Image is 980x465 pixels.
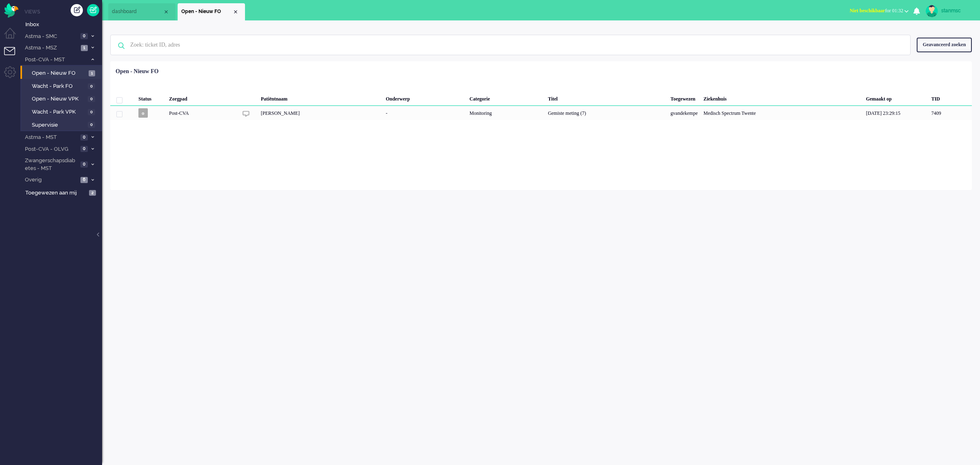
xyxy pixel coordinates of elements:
[24,107,101,116] a: Wacht - Park VPK 0
[863,106,929,120] div: [DATE] 23:29:15
[124,35,899,55] input: Zoek: ticket ID, adres
[4,47,22,65] li: Tickets menu
[668,106,701,120] div: gvandekempe
[110,106,972,120] div: 7409
[80,33,88,39] span: 0
[850,8,903,13] span: for 01:32
[917,38,972,52] div: Geavanceerd zoeken
[929,89,972,106] div: TID
[845,2,913,20] li: Niet beschikbaarfor 01:32
[24,94,101,103] a: Open - Nieuw VPK 0
[138,108,148,118] span: o
[701,89,863,106] div: Ziekenhuis
[929,106,972,120] div: 7409
[112,8,163,15] span: dashboard
[89,70,95,76] span: 1
[4,66,22,85] li: Admin menu
[89,190,96,196] span: 2
[181,8,232,15] span: Open - Nieuw FO
[383,106,467,120] div: -
[24,145,78,153] span: Post-CVA - OLVG
[178,3,245,20] li: View
[24,20,102,29] a: Inbox
[71,4,83,16] div: Creëer ticket
[668,89,701,106] div: Toegewezen
[136,89,166,106] div: Status
[24,44,78,52] span: Astma - MSZ
[88,109,95,115] span: 0
[545,89,668,106] div: Titel
[243,110,249,117] img: ic_chat_grey.svg
[941,7,972,15] div: stanmsc
[116,67,158,76] div: Open - Nieuw FO
[166,89,238,106] div: Zorgpad
[24,134,78,141] span: Astma - MST
[924,5,972,17] a: stanmsc
[24,81,101,90] a: Wacht - Park FO 0
[383,89,467,106] div: Onderwerp
[24,120,101,129] a: Supervisie 0
[24,157,78,172] span: Zwangerschapsdiabetes - MST
[4,5,18,11] a: Omnidesk
[467,106,545,120] div: Monitoring
[24,56,87,64] span: Post-CVA - MST
[111,35,132,56] img: ic-search-icon.svg
[24,33,78,40] span: Astma - SMC
[80,177,88,183] span: 6
[32,83,86,90] span: Wacht - Park FO
[258,106,383,120] div: [PERSON_NAME]
[166,106,238,120] div: Post-CVA
[32,69,87,77] span: Open - Nieuw FO
[232,9,239,15] div: Close tab
[24,176,78,184] span: Overig
[88,96,95,102] span: 0
[701,106,863,120] div: Medisch Spectrum Twente
[88,122,95,128] span: 0
[545,106,668,120] div: Gemiste meting (7)
[32,95,86,103] span: Open - Nieuw VPK
[24,188,102,197] a: Toegewezen aan mij 2
[32,108,86,116] span: Wacht - Park VPK
[80,161,88,168] span: 0
[863,89,929,106] div: Gemaakt op
[24,68,101,77] a: Open - Nieuw FO 1
[4,3,18,18] img: flow_omnibird.svg
[850,8,885,13] span: Niet beschikbaar
[25,21,102,29] span: Inbox
[24,8,102,15] li: Views
[845,5,913,17] button: Niet beschikbaarfor 01:32
[80,146,88,152] span: 0
[87,4,99,16] a: Quick Ticket
[80,134,88,141] span: 0
[926,5,938,17] img: avatar
[4,28,22,46] li: Dashboard menu
[25,189,87,197] span: Toegewezen aan mij
[258,89,383,106] div: Patiëntnaam
[88,83,95,89] span: 0
[163,9,169,15] div: Close tab
[108,3,176,20] li: Dashboard
[32,121,86,129] span: Supervisie
[467,89,545,106] div: Categorie
[81,45,88,51] span: 1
